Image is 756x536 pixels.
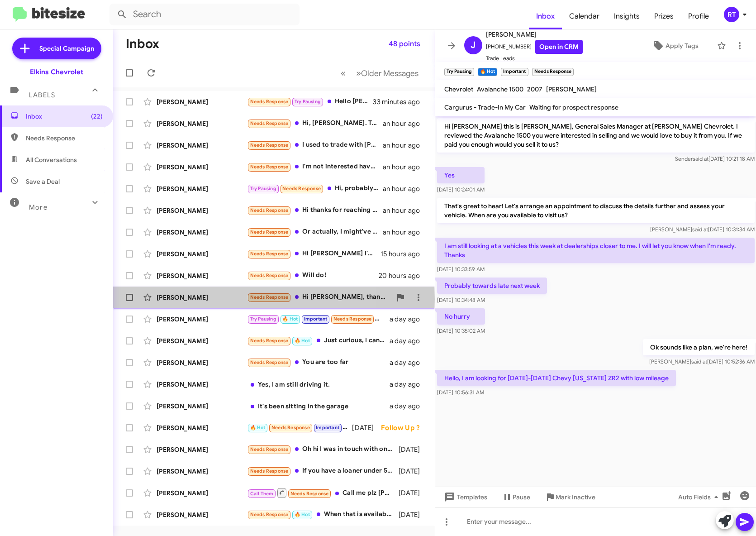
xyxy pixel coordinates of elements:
div: Hi, probably not until next week sometime. Is [PERSON_NAME] no longer working there? [247,183,383,194]
a: Insights [607,3,647,29]
button: Templates [435,489,494,505]
span: [PERSON_NAME] [DATE] 10:31:34 AM [650,226,754,233]
span: Cargurus - Trade-In My Car [444,103,526,111]
span: Needs Response [250,251,289,257]
h1: Inbox [126,37,159,51]
div: a day ago [390,336,428,345]
p: I am still looking at a vehicles this week at dealerships closer to me. I will let you know when ... [437,238,755,263]
div: Just curious, I can have the fender fixed [247,335,390,346]
span: Labels [29,91,55,99]
span: (22) [91,112,103,121]
span: More [29,203,48,211]
div: a day ago [390,380,428,389]
div: [PERSON_NAME] [157,228,247,237]
div: a day ago [390,315,428,324]
span: Needs Response [250,294,289,300]
p: No hurry [437,308,485,325]
div: [PERSON_NAME] [157,206,247,215]
span: Important [304,316,328,322]
div: Or actually, I might've been told this one was sold that there was a deposit on it. I can't remem... [247,227,383,237]
div: [DATE] [397,488,427,498]
a: Open in CRM [535,40,583,54]
span: Needs Response [250,338,289,344]
p: Ok sounds like a plan, we're here! [642,339,754,355]
p: Hi [PERSON_NAME] this is [PERSON_NAME], General Sales Manager at [PERSON_NAME] Chevrolet. I revie... [437,118,755,153]
p: Probably towards late next week [437,278,547,294]
a: Profile [681,3,716,29]
span: Needs Response [282,186,321,191]
span: « [341,67,346,79]
div: [PERSON_NAME] [157,97,247,106]
div: an hour ago [383,228,427,237]
div: [DATE] [397,467,427,476]
span: J [471,38,475,53]
span: Sender [DATE] 10:21:18 AM [675,155,754,162]
p: That's great to hear! Let's arrange an appointment to discuss the details further and assess your... [437,198,755,223]
div: Yes, I am still driving it. [247,380,390,389]
small: Try Pausing [444,68,474,76]
span: Try Pausing [295,99,321,105]
div: a day ago [390,402,428,411]
span: Avalanche 1500 [477,85,523,93]
span: All Conversations [26,155,77,164]
span: Inbox [529,3,562,29]
div: an hour ago [383,184,427,193]
span: Special Campaign [39,44,94,53]
div: [PERSON_NAME] [157,119,247,128]
span: 48 points [389,36,420,52]
span: Needs Response [250,207,289,213]
div: [PERSON_NAME] [157,445,247,454]
span: Needs Response [290,491,329,497]
p: Hello, I am looking for [DATE]-[DATE] Chevy [US_STATE] ZR2 with low mileage [437,370,676,386]
div: [PERSON_NAME] [157,271,247,280]
div: [PERSON_NAME] [157,293,247,302]
span: Needs Response [26,134,103,143]
div: an hour ago [383,163,427,172]
div: Hello, I am looking for [DATE]-[DATE] Chevy [US_STATE] ZR2 with low mileage [247,314,390,324]
span: » [356,67,361,79]
div: [PERSON_NAME] [157,184,247,193]
span: Try Pausing [250,186,276,191]
button: 48 points [381,36,428,52]
span: Save a Deal [26,177,60,186]
div: Hi [PERSON_NAME], thanks for following up. [PERSON_NAME] has been doing a great job trying to acc... [247,292,391,302]
span: Needs Response [271,425,310,431]
small: 🔥 Hot [478,68,497,76]
span: [DATE] 10:34:48 AM [437,297,485,303]
span: Needs Response [250,120,289,126]
div: If you have a loaner under 55k MSRP and are willing to match the deal I sent over, we can talk. O... [247,466,397,476]
div: RT [724,7,739,22]
div: Oh hi I was in touch with one of your team he said he'll let me know when the cheaper model exuin... [247,444,397,455]
button: Mark Inactive [537,489,603,505]
div: [PERSON_NAME] [157,163,247,172]
small: Needs Response [532,68,574,76]
span: [PERSON_NAME] [486,29,583,40]
span: Try Pausing [250,316,276,322]
span: Older Messages [361,68,418,78]
div: Hello [PERSON_NAME], my lease isn't up until May I will come in then. Thank you [247,96,373,107]
button: Apply Tags [637,38,713,54]
span: [DATE] 10:35:02 AM [437,327,485,334]
span: 🔥 Hot [295,512,310,517]
div: Call me plz [PHONE_NUMBER] [247,487,397,498]
span: 2007 [527,85,542,93]
span: Needs Response [250,273,289,278]
span: Needs Response [250,99,289,105]
span: Needs Response [250,164,289,170]
a: Calendar [562,3,607,29]
span: Important [316,425,339,431]
span: [PERSON_NAME] [546,85,597,93]
div: [PERSON_NAME] [157,336,247,345]
span: Needs Response [250,359,289,365]
div: 15 hours ago [380,249,428,258]
span: [DATE] 10:56:31 AM [437,389,484,396]
span: Trade Leads [486,54,583,63]
div: [PERSON_NAME] [157,141,247,150]
div: Hi thanks for reaching out my daughter did find a car. Thanks [247,205,383,215]
div: Hi, [PERSON_NAME]. This is [PERSON_NAME] I'm just hanging on to the 2021. Canyon matter of fact, ... [247,118,383,129]
span: Needs Response [250,512,289,517]
span: Needs Response [250,229,289,235]
div: I used to trade with [PERSON_NAME] up there I have a big family you would trade 40-50 trucks a ye... [247,140,383,150]
div: an hour ago [383,206,427,215]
